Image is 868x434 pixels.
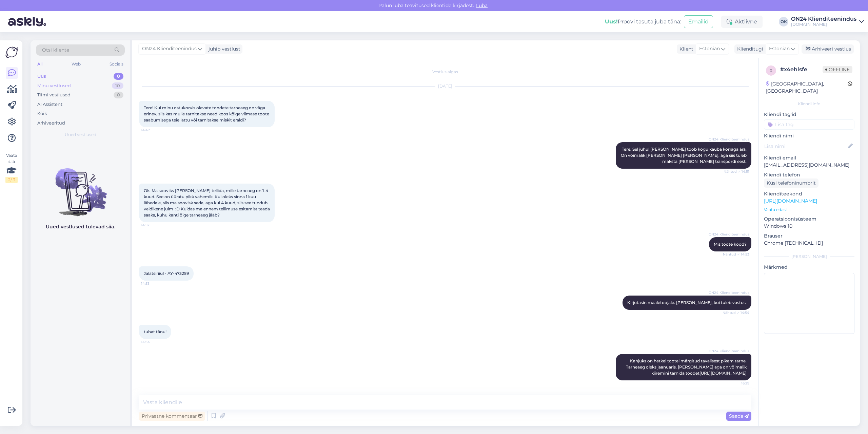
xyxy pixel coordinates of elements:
span: Saada [729,413,749,419]
span: Kirjutasin maaletoojale. [PERSON_NAME], kui tuleb vastus. [627,300,747,305]
div: Socials [108,60,125,69]
input: Lisa tag [764,119,854,130]
div: Tiimi vestlused [37,92,71,98]
div: [DOMAIN_NAME] [791,22,856,27]
span: Ok. Ma sooviks [PERSON_NAME] tellida, mille tarneaeg on 1-4 kuud. See on üüratu pikk vahemik. Kui... [144,188,271,218]
span: Nähtud ✓ 14:54 [723,310,749,315]
p: Kliendi nimi [764,132,854,139]
span: ON24 Klienditeenindus [709,137,749,142]
p: Chrome [TECHNICAL_ID] [764,240,854,247]
p: Kliendi tag'id [764,111,854,118]
div: # x4ehlsfe [780,65,823,74]
a: [URL][DOMAIN_NAME] [699,371,747,376]
span: ON24 Klienditeenindus [709,348,749,354]
span: Estonian [769,45,790,53]
div: Web [70,60,82,69]
div: [PERSON_NAME] [764,253,854,260]
div: 0 [114,73,123,80]
span: Estonian [699,45,720,53]
div: 0 [114,92,123,98]
div: OK [779,17,788,26]
input: Lisa nimi [764,143,847,150]
p: Kliendi email [764,154,854,162]
div: Kliendi info [764,101,854,107]
div: juhib vestlust [206,45,240,53]
div: Klient [677,45,693,53]
div: Aktiivne [721,16,763,28]
div: Vestlus algas [139,69,751,75]
div: [DATE] [139,83,751,89]
p: [EMAIL_ADDRESS][DOMAIN_NAME] [764,162,854,169]
p: Uued vestlused tulevad siia. [46,223,115,230]
span: ON24 Klienditeenindus [709,232,749,237]
p: Vaata edasi ... [764,207,854,213]
img: Askly Logo [5,46,18,59]
span: Mis toote kood? [714,242,747,247]
div: Arhiveeri vestlus [802,44,854,54]
p: Märkmed [764,264,854,271]
span: Offline [823,66,852,73]
div: Klienditugi [734,45,763,53]
span: Uued vestlused [65,132,96,138]
span: Luba [474,2,490,8]
p: Klienditeekond [764,190,854,197]
span: tuhat tänu! [144,329,166,334]
p: Windows 10 [764,223,854,230]
span: 14:53 [141,281,166,286]
a: [URL][DOMAIN_NAME] [764,198,817,204]
a: ON24 Klienditeenindus[DOMAIN_NAME] [791,16,864,27]
span: Nähtud ✓ 14:53 [723,252,749,257]
button: Emailid [684,15,713,28]
p: Operatsioonisüsteem [764,215,854,223]
p: Brauser [764,232,854,240]
span: 14:54 [141,339,166,344]
p: Kliendi telefon [764,171,854,178]
span: Tere. Sel juhul [PERSON_NAME] toob kogu kauba korraga ära. On võimalik [PERSON_NAME] [PERSON_NAME... [621,147,748,164]
b: Uus! [605,18,618,25]
span: Tere! Kui minu ostukorvis olevate toodete tarneaeg on väga erinev, siis kas mulle tarnitakse need... [144,105,270,122]
div: All [36,60,44,69]
img: No chats [31,156,130,217]
span: Nähtud ✓ 14:51 [724,169,749,174]
span: x [770,68,772,73]
div: Uus [37,73,46,80]
div: Vaata siia [5,152,18,183]
span: ON24 Klienditeenindus [142,45,197,53]
span: ON24 Klienditeenindus [709,290,749,295]
div: [GEOGRAPHIC_DATA], [GEOGRAPHIC_DATA] [766,80,848,95]
div: Küsi telefoninumbrit [764,178,818,188]
div: Kõik [37,110,47,117]
div: Arhiveeritud [37,120,65,127]
span: Jalatsiriiul - AY-473259 [144,271,189,276]
span: Otsi kliente [42,46,69,54]
span: 16:29 [724,381,749,386]
span: 14:47 [141,128,166,133]
div: ON24 Klienditeenindus [791,16,856,22]
div: Minu vestlused [37,82,71,89]
div: Proovi tasuta juba täna: [605,18,681,26]
div: AI Assistent [37,101,62,108]
div: 2 / 3 [5,177,18,183]
span: 14:52 [141,223,166,228]
div: Privaatne kommentaar [139,412,205,421]
div: 10 [112,82,123,89]
span: Kahjuks on hetkel tootel märgitud tavalisest pikem tarne. Tarneaeg oleks jaanuaris. [PERSON_NAME]... [626,358,748,376]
